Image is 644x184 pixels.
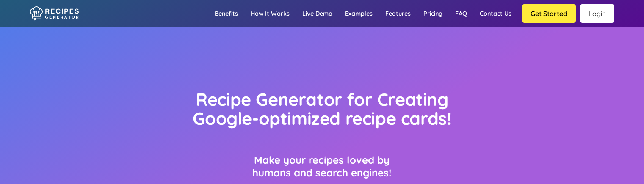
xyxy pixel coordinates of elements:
h3: Make your recipes loved by humans and search engines! [237,154,406,179]
a: Features [379,1,417,26]
a: Live demo [296,1,339,26]
a: Examples [339,1,379,26]
a: How it works [244,1,296,26]
a: Pricing [417,1,449,26]
button: Get Started [522,4,576,23]
a: Contact us [473,1,518,26]
h1: Recipe Generator for Creating Google-optimized recipe cards! [175,90,469,128]
a: Login [580,4,614,23]
a: Benefits [208,1,244,26]
a: FAQ [449,1,473,26]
